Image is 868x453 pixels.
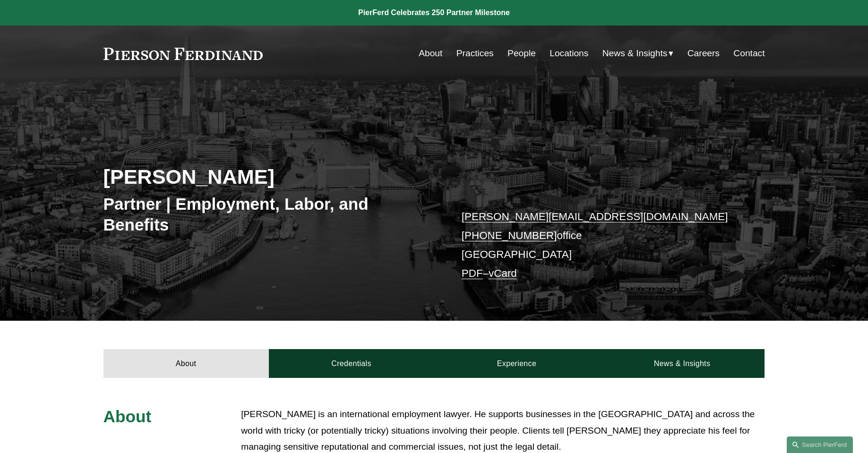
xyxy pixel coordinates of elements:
[462,207,737,283] p: office [GEOGRAPHIC_DATA] –
[688,44,720,62] a: Careers
[733,44,765,62] a: Contact
[456,44,494,62] a: Practices
[103,164,434,189] h2: [PERSON_NAME]
[462,230,557,241] a: [PHONE_NUMBER]
[462,211,728,222] a: [PERSON_NAME][EMAIL_ADDRESS][DOMAIN_NAME]
[599,349,765,377] a: News & Insights
[103,349,269,377] a: About
[602,45,668,62] span: News & Insights
[602,44,674,62] a: folder dropdown
[787,436,853,453] a: Search this site
[489,267,517,279] a: vCard
[269,349,434,377] a: Credentials
[103,407,152,426] span: About
[103,194,434,235] h3: Partner | Employment, Labor, and Benefits
[462,267,483,279] a: PDF
[419,44,442,62] a: About
[507,44,536,62] a: People
[434,349,600,377] a: Experience
[550,44,588,62] a: Locations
